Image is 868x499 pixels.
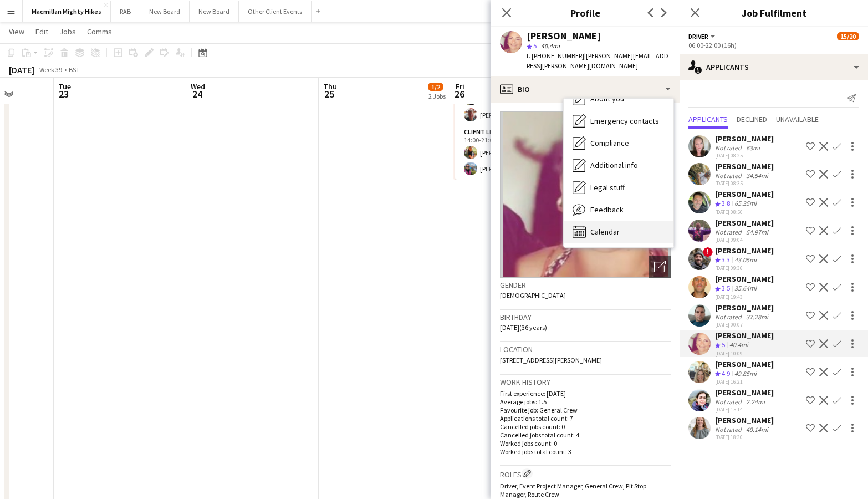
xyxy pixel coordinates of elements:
[715,274,774,284] div: [PERSON_NAME]
[4,24,29,39] a: View
[454,88,464,100] span: 26
[715,161,774,171] div: [PERSON_NAME]
[455,126,579,180] app-card-role: Client Lead2/214:00-21:00 (7h)[PERSON_NAME][PERSON_NAME]
[564,132,673,154] div: Compliance
[37,65,64,74] span: Week 39
[564,88,673,110] div: About you
[190,1,239,22] button: New Board
[500,482,646,498] span: Driver, Event Project Manager, General Crew, Pit Stop Manager, Route Crew
[58,82,71,91] span: Tue
[500,414,671,422] p: Applications total count: 7
[500,323,547,332] span: [DATE] (36 years)
[715,330,774,340] div: [PERSON_NAME]
[737,115,767,123] span: Declined
[500,291,566,299] span: [DEMOGRAPHIC_DATA]
[715,425,744,434] div: Not rated
[722,256,730,264] span: 3.3
[715,293,774,301] div: [DATE] 19:43
[715,246,774,256] div: [PERSON_NAME]
[744,313,770,321] div: 37.28mi
[533,42,537,50] span: 5
[500,389,671,398] p: First experience: [DATE]
[527,31,601,41] div: [PERSON_NAME]
[500,447,671,456] p: Worked jobs total count: 3
[428,83,443,91] span: 1/2
[715,321,774,328] div: [DATE] 00:07
[776,115,819,123] span: Unavailable
[500,431,671,439] p: Cancelled jobs total count: 4
[722,284,730,292] span: 3.5
[715,264,774,272] div: [DATE] 09:36
[727,340,750,350] div: 40.4mi
[527,52,668,70] span: | [PERSON_NAME][EMAIL_ADDRESS][PERSON_NAME][DOMAIN_NAME]
[323,82,337,91] span: Thu
[722,340,725,349] span: 5
[539,42,562,50] span: 40.4mi
[649,256,671,278] div: Open photos pop-in
[703,247,713,257] span: !
[732,284,759,293] div: 35.64mi
[500,111,671,278] img: Crew avatar or photo
[590,116,659,126] span: Emergency contacts
[87,27,112,37] span: Comms
[732,199,759,208] div: 65.35mi
[23,1,111,22] button: Macmillan Mighty Hikes
[500,280,671,290] h3: Gender
[35,27,48,37] span: Edit
[428,92,446,100] div: 2 Jobs
[715,152,774,159] div: [DATE] 08:25
[564,198,673,221] div: Feedback
[500,344,671,354] h3: Location
[590,205,624,215] span: Feedback
[189,88,205,100] span: 24
[590,182,625,192] span: Legal stuff
[500,398,671,406] p: Average jobs: 1.5
[590,138,629,148] span: Compliance
[715,398,744,406] div: Not rated
[715,359,774,369] div: [PERSON_NAME]
[744,171,770,180] div: 34.54mi
[564,176,673,198] div: Legal stuff
[688,32,708,40] span: Driver
[491,6,680,20] h3: Profile
[55,24,80,39] a: Jobs
[688,41,859,49] div: 06:00-22:00 (16h)
[527,52,584,60] span: t. [PHONE_NUMBER]
[500,406,671,414] p: Favourite job: General Crew
[744,398,767,406] div: 2.24mi
[715,171,744,180] div: Not rated
[715,236,774,243] div: [DATE] 09:04
[688,32,717,40] button: Driver
[744,228,770,236] div: 54.97mi
[191,82,205,91] span: Wed
[500,356,602,364] span: [STREET_ADDRESS][PERSON_NAME]
[500,377,671,387] h3: Work history
[732,369,759,379] div: 49.85mi
[564,154,673,176] div: Additional info
[590,94,624,104] span: About you
[715,180,774,187] div: [DATE] 08:35
[564,110,673,132] div: Emergency contacts
[715,313,744,321] div: Not rated
[680,54,868,80] div: Applicants
[715,303,774,313] div: [PERSON_NAME]
[491,76,680,103] div: Bio
[9,27,24,37] span: View
[564,221,673,243] div: Calendar
[837,32,859,40] span: 15/20
[500,439,671,447] p: Worked jobs count: 0
[688,115,728,123] span: Applicants
[69,65,80,74] div: BST
[715,144,744,152] div: Not rated
[715,189,774,199] div: [PERSON_NAME]
[715,228,744,236] div: Not rated
[500,422,671,431] p: Cancelled jobs count: 0
[9,64,34,75] div: [DATE]
[744,425,770,434] div: 49.14mi
[239,1,312,22] button: Other Client Events
[715,434,774,441] div: [DATE] 18:30
[715,415,774,425] div: [PERSON_NAME]
[732,256,759,265] div: 43.05mi
[715,406,774,413] div: [DATE] 15:14
[500,312,671,322] h3: Birthday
